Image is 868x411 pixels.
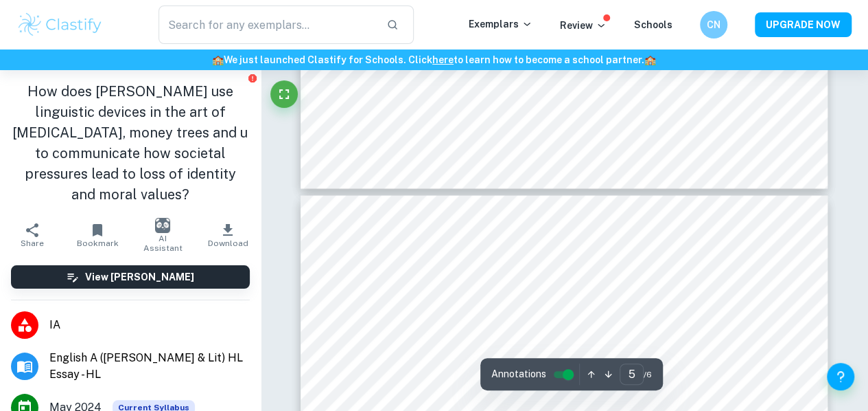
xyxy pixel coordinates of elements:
button: Report issue [248,73,258,83]
span: AI Assistant [139,234,187,253]
button: Help and Feedback [827,363,854,390]
button: View [PERSON_NAME] [11,265,250,289]
span: IA [49,317,250,333]
img: Clastify logo [16,11,104,38]
h6: CN [706,17,722,32]
button: Bookmark [65,216,130,254]
a: here [432,54,454,65]
img: AI Assistant [155,218,170,233]
span: Share [21,238,44,248]
h1: How does [PERSON_NAME] use linguistic devices in the art of [MEDICAL_DATA], money trees and u to ... [11,81,250,205]
h6: View [PERSON_NAME] [85,269,194,285]
p: Review [560,18,607,33]
button: AI Assistant [130,216,196,254]
span: / 6 [644,368,652,381]
button: Fullscreen [270,80,298,108]
button: Download [196,216,261,254]
button: CN [700,11,727,38]
span: English A ([PERSON_NAME] & Lit) HL Essay - HL [49,350,250,383]
span: Download [208,238,248,248]
span: 🏫 [644,54,656,65]
button: UPGRADE NOW [755,12,852,37]
input: Search for any exemplars... [159,5,375,44]
a: Schools [634,19,672,30]
h6: We just launched Clastify for Schools. Click to learn how to become a school partner. [3,52,865,67]
span: Annotations [491,367,546,381]
p: Exemplars [469,16,532,32]
span: 🏫 [212,54,224,65]
span: Bookmark [77,238,119,248]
